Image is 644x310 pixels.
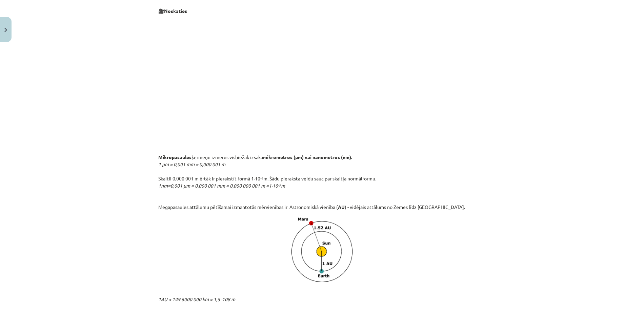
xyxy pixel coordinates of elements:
sup: -9 [278,182,281,188]
strong: mikrometros (μm) [263,154,304,160]
strong: vai nanometros (nm). [305,154,352,160]
img: icon-close-lesson-0947bae3869378f0d4975bcd49f059093ad1ed9edebbc8119c70593378902aed.svg [4,28,7,32]
em: 1AU ≈ 149 6000 000 km ≈ 1,5 ·108 m [158,296,235,302]
b: Noskaties [164,8,187,14]
strong: Mikropasaules [158,154,192,160]
em: 1nm=0,001 μm = 0,000 001 mm = 0,000 000 001 m =1·10 m [158,182,285,189]
p: ķermeņu izmērus visbiežāk izsaka Skaitli 0,000 001 m ērtāk ir pierakstīt formā 1·10 m. Šādu piera... [158,147,486,211]
p: 🎥 [158,7,486,15]
sup: -6 [260,175,263,180]
strong: AU [338,204,345,210]
em: 1 μm = 0,001 mm = 0,000 001 m [158,161,225,167]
